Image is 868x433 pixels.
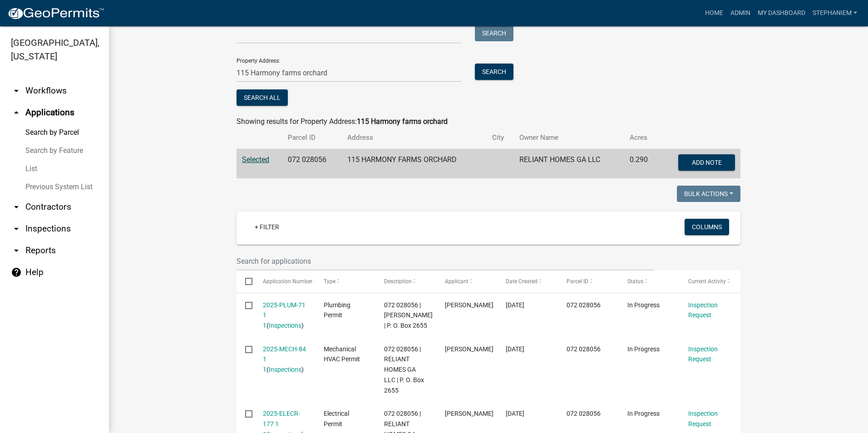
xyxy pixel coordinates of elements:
span: Melinda Landrum [445,301,493,309]
button: Search [475,64,513,80]
span: 072 028056 [567,345,601,353]
span: 072 028056 | RELIANT HOMES GA LLC | P. O. Box 2655 [384,345,424,394]
datatable-header-cell: Applicant [436,271,497,292]
input: Search for applications [237,252,654,271]
span: Plumbing Permit [324,301,350,319]
th: City [487,127,514,148]
span: Melinda Landrum [445,410,493,417]
span: Date Created [506,278,538,285]
datatable-header-cell: Type [315,271,375,292]
span: 072 028056 [567,410,601,417]
datatable-header-cell: Date Created [497,271,558,292]
a: Selected [242,155,269,164]
span: Current Activity [688,278,726,285]
span: Electrical Permit [324,410,349,428]
i: arrow_drop_down [11,85,22,96]
span: Melinda Landrum [445,345,493,353]
span: 072 028056 | Lance McCart | P. O. Box 2655 [384,301,433,330]
td: 072 028056 [282,149,342,179]
span: In Progress [627,410,660,417]
div: ( ) [263,344,306,375]
td: 0.290 [624,149,659,179]
i: help [11,267,22,278]
span: 04/01/2025 [506,345,524,353]
a: 2025-MECH-84 1 1 [263,345,306,374]
span: In Progress [627,301,660,309]
datatable-header-cell: Select [237,271,254,292]
span: Status [627,278,643,285]
a: Admin [727,5,754,22]
div: Showing results for Property Address: [237,116,740,127]
th: Address [342,127,487,148]
th: Owner Name [514,127,624,148]
datatable-header-cell: Parcel ID [558,271,619,292]
a: My Dashboard [754,5,809,22]
span: Type [324,278,335,285]
button: Bulk Actions [677,186,740,202]
a: StephanieM [809,5,861,22]
a: Inspection Request [688,410,718,428]
i: arrow_drop_down [11,202,22,212]
span: Parcel ID [567,278,588,285]
span: 072 028056 [567,301,601,309]
button: Columns [685,219,729,235]
span: In Progress [627,345,660,353]
a: Inspection Request [688,345,718,363]
span: Add Note [691,159,721,166]
button: Search [475,25,513,41]
button: Search All [237,89,288,106]
div: ( ) [263,300,306,331]
button: Add Note [678,154,735,171]
datatable-header-cell: Application Number [254,271,315,292]
td: RELIANT HOMES GA LLC [514,149,624,179]
span: 04/01/2025 [506,301,524,309]
a: Inspections [269,322,301,329]
span: Description [384,278,412,285]
a: + Filter [247,219,286,235]
a: Inspections [269,366,301,373]
span: Mechanical HVAC Permit [324,345,360,363]
th: Parcel ID [282,127,342,148]
span: Applicant [445,278,469,285]
th: Acres [624,127,659,148]
datatable-header-cell: Current Activity [680,271,740,292]
i: arrow_drop_down [11,223,22,234]
td: 115 HARMONY FARMS ORCHARD [342,149,487,179]
span: 04/01/2025 [506,410,524,417]
datatable-header-cell: Description [375,271,436,292]
i: arrow_drop_up [11,107,22,118]
i: arrow_drop_down [11,245,22,256]
datatable-header-cell: Status [619,271,680,292]
a: Inspection Request [688,301,718,319]
strong: 115 Harmony farms orchard [357,117,448,126]
span: Application Number [263,278,312,285]
a: 2025-PLUM-71 1 1 [263,301,306,330]
a: Home [701,5,727,22]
